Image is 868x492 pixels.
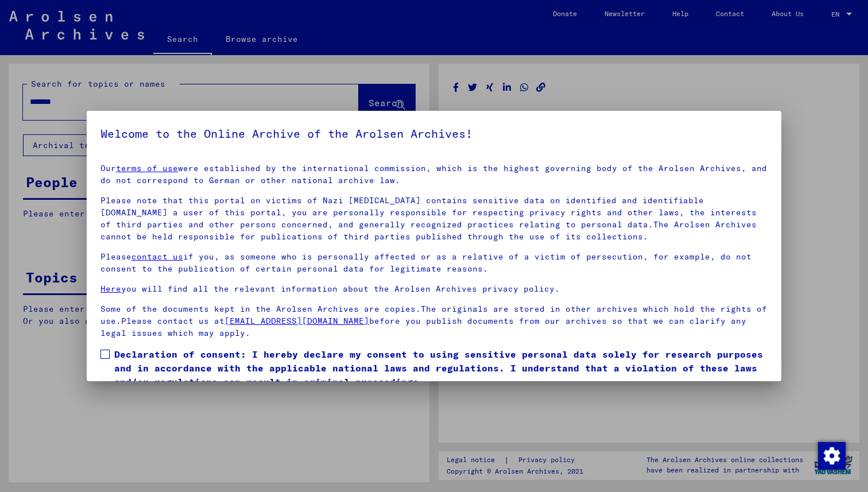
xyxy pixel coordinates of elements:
span: Declaration of consent: I hereby declare my consent to using sensitive personal data solely for r... [114,347,768,389]
img: Change consent [818,442,846,470]
a: contact us [131,251,183,262]
p: Please note that this portal on victims of Nazi [MEDICAL_DATA] contains sensitive data on identif... [100,195,768,243]
h5: Welcome to the Online Archive of the Arolsen Archives! [100,125,768,143]
a: terms of use [116,163,178,173]
p: Please if you, as someone who is personally affected or as a relative of a victim of persecution,... [100,251,768,275]
a: [EMAIL_ADDRESS][DOMAIN_NAME] [224,316,369,326]
p: Our were established by the international commission, which is the highest governing body of the ... [100,162,768,187]
a: Here [100,284,121,294]
p: you will find all the relevant information about the Arolsen Archives privacy policy. [100,283,768,295]
p: Some of the documents kept in the Arolsen Archives are copies.The originals are stored in other a... [100,303,768,339]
